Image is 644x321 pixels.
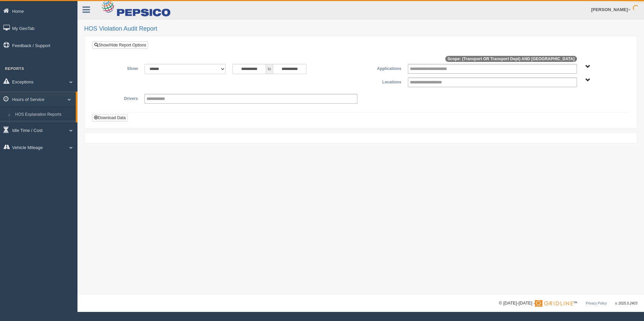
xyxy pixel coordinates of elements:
[586,301,607,305] a: Privacy Policy
[535,300,573,307] img: Gridline
[84,26,637,32] h2: HOS Violation Audit Report
[361,77,405,85] label: Locations
[97,94,141,102] label: Drivers
[499,300,637,307] div: © [DATE]-[DATE] - ™
[361,64,405,72] label: Applications
[97,64,141,72] label: Show
[12,109,76,121] a: HOS Explanation Reports
[445,56,577,62] span: Scope: (Transport OR Transport Dept) AND [GEOGRAPHIC_DATA]
[92,114,128,121] button: Download Data
[12,120,76,133] a: HOS Violation Audit Reports
[615,301,637,305] span: v. 2025.5.2403
[92,41,148,49] a: Show/Hide Report Options
[266,64,273,74] span: to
